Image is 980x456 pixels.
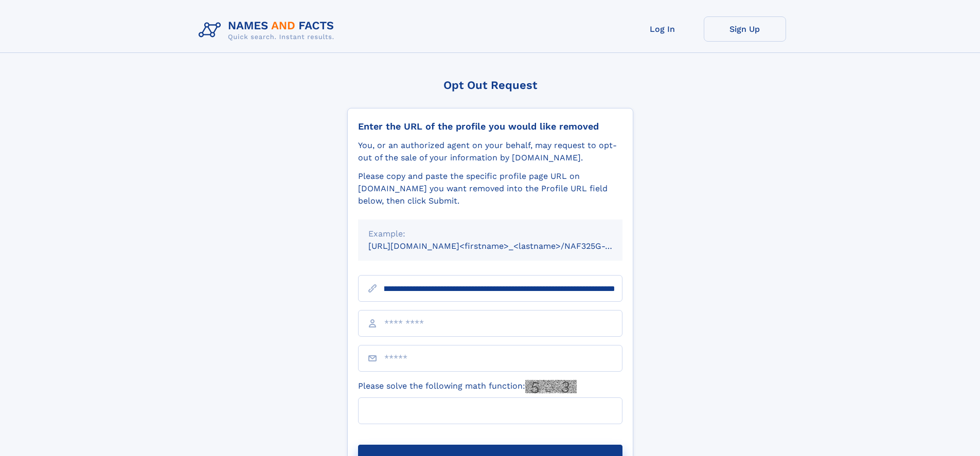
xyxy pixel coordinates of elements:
[358,170,622,207] div: Please copy and paste the specific profile page URL on [DOMAIN_NAME] you want removed into the Pr...
[194,16,343,44] img: Logo Names and Facts
[347,79,633,92] div: Opt Out Request
[621,16,704,42] a: Log In
[368,228,612,240] div: Example:
[358,139,622,164] div: You, or an authorized agent on your behalf, may request to opt-out of the sale of your informatio...
[358,380,577,393] label: Please solve the following math function:
[358,121,622,132] div: Enter the URL of the profile you would like removed
[704,16,786,42] a: Sign Up
[368,241,642,251] small: [URL][DOMAIN_NAME]<firstname>_<lastname>/NAF325G-xxxxxxxx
